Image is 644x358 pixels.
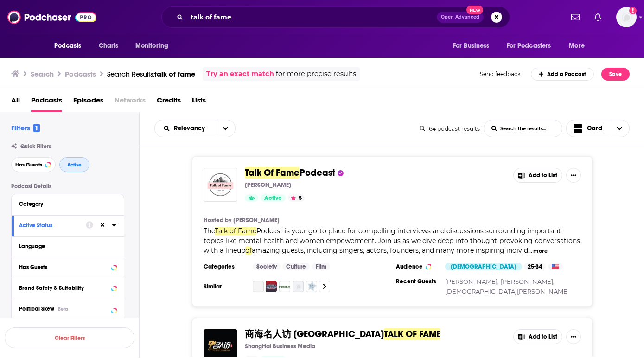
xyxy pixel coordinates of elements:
[306,281,317,292] img: Talk of Fame
[501,37,565,55] button: open menu
[31,93,62,112] span: Podcasts
[528,246,532,255] span: ...
[11,183,124,190] p: Podcast Details
[445,263,522,270] div: [DEMOGRAPHIC_DATA]
[187,10,437,25] input: Search podcasts, credits, & more...
[154,70,195,78] span: talk of fame
[107,70,195,78] div: Search Results:
[58,306,68,312] div: Beta
[31,70,54,78] h3: Search
[629,7,637,14] svg: Add a profile image
[266,281,277,292] img: Talk of Fame Network
[48,37,94,55] button: open menu
[7,8,96,26] img: Podchaser - Follow, Share and Rate Podcasts
[531,68,594,81] a: Add a Podcast
[288,194,305,202] button: 5
[11,93,20,112] a: All
[19,264,108,270] div: Has Guests
[157,93,181,112] a: Credits
[204,168,237,202] img: Talk Of Fame Podcast
[107,70,195,78] a: Search Results:talk of fame
[216,120,235,137] button: open menu
[19,285,108,291] div: Brand Safety & Suitability
[445,288,569,295] a: [DEMOGRAPHIC_DATA][PERSON_NAME]
[204,227,215,235] span: The
[99,39,119,52] span: Charts
[115,93,146,112] span: Networks
[19,219,86,231] button: Active Status
[566,120,630,137] button: Choose View
[567,9,583,25] a: Show notifications dropdown
[73,93,103,112] a: Episodes
[245,246,252,255] span: of
[293,281,304,292] img: The Talk Of Fame Podcast
[264,194,282,203] span: Active
[135,39,168,52] span: Monitoring
[501,278,555,285] a: [PERSON_NAME],
[524,263,546,270] div: 25-34
[59,157,89,172] button: Active
[453,39,490,52] span: For Business
[396,263,438,270] h3: Audience
[245,328,384,340] span: 商海名人访 [GEOGRAPHIC_DATA]
[446,37,501,55] button: open menu
[437,12,484,23] button: Open AdvancedNew
[507,39,551,52] span: For Podcasters
[569,39,585,52] span: More
[312,263,330,270] a: Film
[616,7,637,27] button: Show profile menu
[19,306,54,312] span: Political Skew
[11,123,40,132] h2: Filters
[245,167,300,179] span: Talk Of Fame
[245,343,315,350] p: ShangHai Business Media
[33,124,40,132] span: 1
[253,281,264,292] a: Talent Talk
[587,125,602,132] span: Card
[204,227,580,255] span: Podcast is your go-to place for compelling interviews and discussions surrounding important topic...
[192,93,206,112] a: Lists
[245,329,440,339] a: 商海名人访 [GEOGRAPHIC_DATA]TALK OF FAME
[19,222,80,229] div: Active Status
[601,68,630,81] button: Save
[477,70,523,78] button: Send feedback
[20,143,51,150] span: Quick Filters
[206,69,274,79] a: Try an exact match
[466,6,483,14] span: New
[65,70,96,78] h3: Podcasts
[19,198,116,210] button: Category
[445,278,499,285] a: [PERSON_NAME],
[245,168,335,178] a: Talk Of FamePodcast
[19,303,116,314] button: Political SkewBeta
[11,157,56,172] button: Has Guests
[15,162,42,167] span: Has Guests
[616,7,637,27] span: Logged in as jillgoldstein
[253,263,281,270] a: Society
[513,168,562,183] button: Add to List
[67,162,82,167] span: Active
[19,243,110,249] div: Language
[233,217,280,224] a: [PERSON_NAME]
[174,125,208,132] span: Relevancy
[276,69,356,79] span: for more precise results
[384,328,440,340] span: TALK OF FAME
[19,201,110,207] div: Category
[300,167,335,179] span: Podcast
[155,125,216,132] button: open menu
[19,261,116,273] button: Has Guests
[19,282,116,294] a: Brand Safety & Suitability
[282,263,310,270] a: Culture
[279,281,290,292] img: Fame_FM
[5,327,134,348] button: Clear Filters
[215,227,256,235] span: Talk of Fame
